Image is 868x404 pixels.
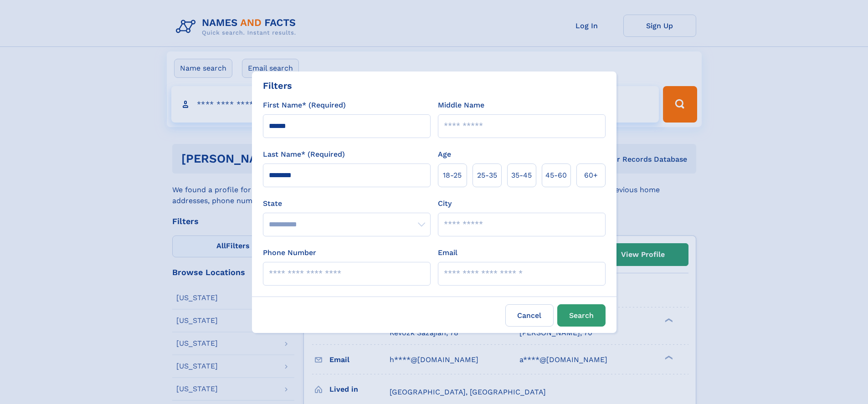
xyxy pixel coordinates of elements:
label: Last Name* (Required) [263,149,345,160]
span: 18‑25 [443,170,462,181]
span: 25‑35 [477,170,497,181]
label: State [263,198,431,209]
span: 35‑45 [511,170,532,181]
div: Filters [263,79,292,92]
label: Email [438,247,457,258]
span: 60+ [584,170,598,181]
span: 45‑60 [545,170,567,181]
label: Middle Name [438,100,484,111]
button: Search [557,304,606,327]
label: First Name* (Required) [263,100,346,111]
label: Cancel [505,304,554,327]
label: Age [438,149,451,160]
label: Phone Number [263,247,316,258]
label: City [438,198,452,209]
